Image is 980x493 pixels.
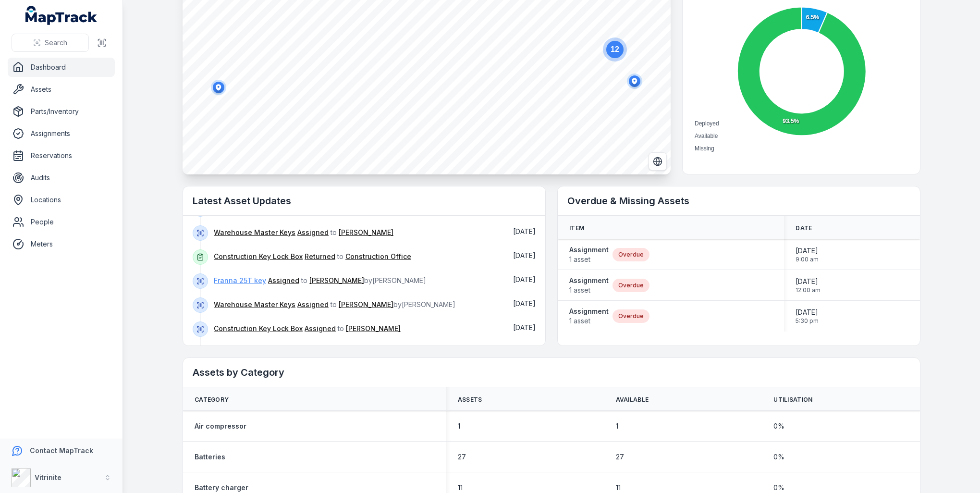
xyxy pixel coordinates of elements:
span: 5:30 pm [796,317,819,325]
span: 1 asset [569,316,609,326]
div: Overdue [612,279,649,292]
span: Available [616,396,649,404]
span: 0 % [773,452,784,462]
span: [DATE] [796,277,821,286]
a: Locations [8,190,115,210]
span: 11 [458,483,463,493]
a: Assigned [297,300,329,309]
a: MapTrack [25,6,98,25]
time: 30/09/2025, 12:00:00 am [796,277,821,294]
span: Deployed [695,120,719,127]
strong: Contact MapTrack [30,446,93,455]
strong: Assignment [569,307,609,316]
span: to by [PERSON_NAME] [214,276,426,284]
h2: Latest Asset Updates [193,194,536,208]
time: 14/07/2025, 9:00:00 am [796,246,819,263]
span: [DATE] [513,251,536,259]
span: 0 % [773,421,784,431]
a: Franna 25T key [214,276,266,285]
a: Assignments [8,124,115,143]
span: [DATE] [796,246,819,256]
span: to [214,228,393,236]
div: Overdue [612,248,649,261]
strong: Vitrinite [35,473,61,481]
a: Air compressor [195,421,246,431]
a: Construction Key Lock Box [214,324,303,333]
span: [DATE] [513,227,536,235]
a: Assets [8,80,115,99]
a: Dashboard [8,58,115,77]
time: 08/10/2025, 5:02:56 am [513,323,536,332]
a: People [8,212,115,232]
span: Missing [695,145,714,152]
a: Returned [305,252,335,261]
a: [PERSON_NAME] [339,228,393,237]
span: 0 % [773,483,784,493]
span: to [214,252,411,260]
span: Utilisation [773,396,812,404]
button: Search [12,34,89,52]
span: Date [796,224,812,232]
h2: Overdue & Missing Assets [567,194,910,208]
span: 11 [616,483,621,493]
strong: Assignment [569,245,609,255]
a: Assigned [305,324,336,333]
span: Category [195,396,229,404]
h2: Assets by Category [193,366,910,379]
span: 1 asset [569,285,609,295]
a: Assigned [297,228,329,237]
a: Meters [8,234,115,254]
span: Available [695,133,718,139]
a: Parts/Inventory [8,102,115,121]
time: 09/10/2025, 5:30:00 pm [796,308,819,325]
a: Assignment1 asset [569,276,609,295]
span: 1 [616,421,618,431]
span: 12:00 am [796,286,821,294]
span: Item [569,224,584,232]
span: Assets [458,396,482,404]
span: [DATE] [513,299,536,308]
a: Battery charger [195,483,248,493]
text: 12 [611,45,619,53]
span: to by [PERSON_NAME] [214,300,455,308]
time: 10/10/2025, 5:05:44 am [513,227,536,235]
time: 08/10/2025, 4:58:31 pm [513,299,536,308]
a: Batteries [195,452,225,462]
button: Switch to Satellite View [649,152,667,171]
a: Audits [8,168,115,187]
strong: Assignment [569,276,609,285]
span: [DATE] [513,275,536,283]
a: Assignment1 asset [569,245,609,264]
a: [PERSON_NAME] [309,276,364,285]
span: 1 [458,421,460,431]
span: 9:00 am [796,256,819,263]
a: Assignment1 asset [569,307,609,326]
a: Construction Key Lock Box [214,252,303,261]
span: to [214,324,401,333]
a: Construction Office [345,252,411,261]
a: Reservations [8,146,115,165]
span: Search [45,38,67,48]
span: 27 [616,452,624,462]
div: Overdue [612,309,649,323]
a: [PERSON_NAME] [346,324,401,333]
span: 1 asset [569,255,609,264]
time: 09/10/2025, 2:16:41 pm [513,275,536,283]
span: [DATE] [796,308,819,317]
a: [PERSON_NAME] [339,300,393,309]
span: 27 [458,452,466,462]
span: [DATE] [513,323,536,332]
a: Assigned [268,276,299,285]
a: Warehouse Master Keys [214,300,295,309]
time: 09/10/2025, 2:24:18 pm [513,251,536,259]
a: Warehouse Master Keys [214,228,295,237]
